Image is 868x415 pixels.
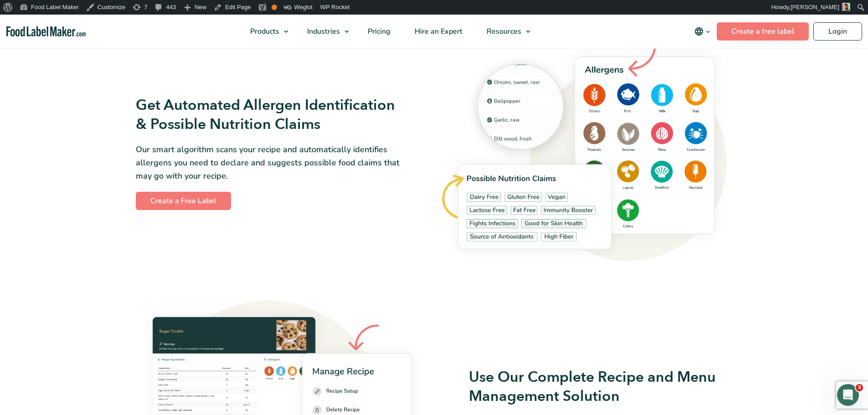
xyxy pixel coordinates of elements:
[469,368,733,406] h3: Use Our Complete Recipe and Menu Management Solution
[403,15,473,48] a: Hire an Expert
[136,96,400,134] h3: Get Automated Allergen Identification & Possible Nutrition Claims
[295,15,354,48] a: Industries
[247,26,280,36] span: Products
[837,384,859,406] iframe: Intercom live chat
[136,192,231,210] a: Create a Free Label
[136,143,400,182] p: Our smart algorithm scans your recipe and automatically identifies allergens you need to declare ...
[484,26,522,36] span: Resources
[813,22,862,41] a: Login
[412,26,463,36] span: Hire an Expert
[238,15,293,48] a: Products
[356,15,401,48] a: Pricing
[304,26,341,36] span: Industries
[791,4,839,10] span: [PERSON_NAME]
[365,26,391,36] span: Pricing
[475,15,535,48] a: Resources
[272,5,277,10] div: OK
[856,384,863,391] span: 3
[717,22,809,41] a: Create a free label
